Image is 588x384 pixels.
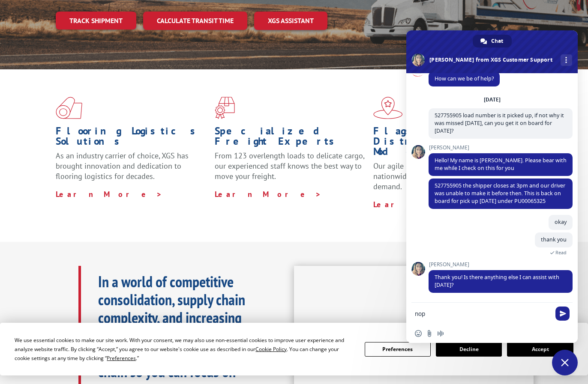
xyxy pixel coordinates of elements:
a: Learn More > [56,189,162,199]
a: Track shipment [56,12,136,30]
p: From 123 overlength loads to delicate cargo, our experienced staff knows the best way to move you... [215,151,367,189]
span: Send [555,307,570,321]
span: Send a file [426,330,433,337]
span: [PERSON_NAME] [429,145,573,151]
span: [PERSON_NAME] [429,262,573,268]
div: More channels [561,54,572,66]
span: Read [555,250,567,256]
a: Calculate transit time [143,12,247,30]
span: 527755905 the shipper closes at 3pm and our driver was unable to make it before then. This is bac... [435,182,565,205]
span: Chat [491,35,503,48]
span: 527755905 load number is it picked up, if not why it was missed [DATE], can you get it on board f... [435,112,564,134]
span: How can we be of help? [435,75,494,82]
span: thank you [541,236,567,243]
span: As an industry carrier of choice, XGS has brought innovation and dedication to flooring logistics... [56,151,189,181]
img: xgs-icon-total-supply-chain-intelligence-red [56,97,82,119]
h1: Flooring Logistics Solutions [56,126,208,151]
img: xgs-icon-focused-on-flooring-red [215,97,235,119]
span: Cookie Policy [255,345,287,353]
span: Our agile distribution network gives you nationwide inventory management on demand. [373,161,507,191]
a: Learn More > [215,189,321,199]
button: Accept [507,342,573,357]
img: xgs-icon-flagship-distribution-model-red [373,97,403,119]
a: Learn More > [373,199,480,209]
a: XGS ASSISTANT [254,12,327,30]
div: Close chat [552,350,578,375]
div: Chat [473,35,512,48]
h1: Specialized Freight Experts [215,126,367,151]
span: Preferences [107,354,136,362]
span: okay [555,218,567,226]
span: Thank you! Is there anything else I can assist with [DATE]? [435,274,559,289]
button: Preferences [365,342,431,357]
h1: Flagship Distribution Model [373,126,526,161]
span: Audio message [437,330,444,337]
span: Hello! My name is [PERSON_NAME]. Please bear with me while I check on this for you [435,157,567,172]
textarea: Compose your message... [415,310,550,318]
div: [DATE] [484,97,501,102]
div: We use essential cookies to make our site work. With your consent, we may also use non-essential ... [15,336,354,363]
span: Insert an emoji [415,330,422,337]
button: Decline [436,342,502,357]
